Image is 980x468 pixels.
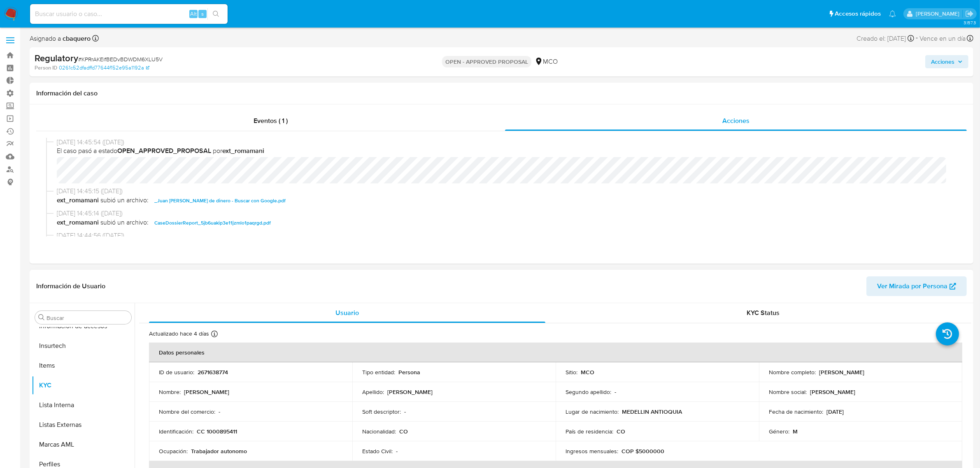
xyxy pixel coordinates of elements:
a: 0261c52dfadffd77644f152e95a1192a [59,64,149,72]
button: Marcas AML [32,435,135,454]
span: Acciones [722,116,750,125]
span: Ver Mirada por Persona [877,276,947,296]
p: [DATE] [826,408,844,415]
p: Tipo entidad : [362,368,395,376]
p: M [793,428,798,435]
span: [DATE] 14:44:56 ([DATE]) [57,231,954,240]
p: MEDELLIN ANTIOQUIA [622,408,682,415]
p: Ocupación : [159,447,188,455]
span: [DATE] 14:45:54 ([DATE]) [57,138,954,147]
span: [DATE] 14:45:15 ([DATE]) [57,187,954,196]
span: Alt [190,10,197,18]
button: _Juan [PERSON_NAME] de dinero - Buscar con Google.pdf [150,196,290,206]
b: Person ID [35,64,57,72]
button: Listas Externas [32,415,135,435]
p: Ingresos mensuales : [566,447,618,455]
button: Ver Mirada por Persona [866,276,967,296]
p: País de residencia : [566,428,613,435]
a: Notificaciones [889,10,896,17]
button: Items [32,356,135,375]
b: ext_romamani [57,196,99,206]
p: camila.baquero@mercadolibre.com.co [916,10,962,18]
span: CaseDossierReport_5jb6uakip3e11jzmlo1paqrgd.pdf [154,218,271,228]
p: COP $5000000 [622,447,664,455]
p: Apellido : [362,388,384,396]
p: - [404,408,406,415]
h1: Información de Usuario [36,282,105,290]
p: Nombre del comercio : [159,408,215,415]
p: Identificación : [159,428,193,435]
span: s [201,10,204,18]
span: Vence en un día [919,34,966,43]
p: Sitio : [566,368,577,376]
div: MCO [535,57,558,66]
input: Buscar usuario o caso... [30,9,228,19]
span: # KPRrAKEifBEDvBDWDM6XLU5V [78,55,163,63]
button: Acciones [925,55,968,68]
h1: Información del caso [36,89,967,97]
p: OPEN - APPROVED PROPOSAL [442,56,531,67]
span: Acciones [931,55,954,68]
input: Buscar [47,314,128,322]
span: _Juan [PERSON_NAME] de dinero - Buscar con Google.pdf [154,196,286,206]
span: Eventos ( 1 ) [254,116,288,125]
span: KYC Status [747,308,780,317]
p: ID de usuario : [159,368,194,376]
p: CO [617,428,625,435]
span: El caso pasó a estado por [57,146,954,155]
p: - [219,408,220,415]
p: Lugar de nacimiento : [566,408,619,415]
button: Insurtech [32,336,135,356]
p: Actualizado hace 4 días [149,330,209,338]
p: [PERSON_NAME] [819,368,864,376]
p: 2671638774 [198,368,228,376]
p: [PERSON_NAME] [387,388,433,396]
p: [PERSON_NAME] [810,388,855,396]
button: search-icon [207,8,224,20]
p: Nacionalidad : [362,428,396,435]
div: Creado el: [DATE] [857,33,914,44]
p: Segundo apellido : [566,388,611,396]
th: Datos personales [149,343,962,362]
b: ext_romamani [222,146,264,155]
span: Usuario [335,308,359,317]
p: Fecha de nacimiento : [769,408,823,415]
p: [PERSON_NAME] [184,388,229,396]
a: Salir [965,9,974,18]
button: CaseDossierReport_5jb6uakip3e11jzmlo1paqrgd.pdf [150,218,275,228]
p: MCO [581,368,594,376]
span: - [916,33,918,44]
button: Buscar [38,314,45,321]
b: ext_romamani [57,218,99,228]
b: Regulatory [35,51,78,65]
span: subió un archivo: [100,218,149,228]
p: Soft descriptor : [362,408,401,415]
p: Trabajador autonomo [191,447,247,455]
b: OPEN_APPROVED_PROPOSAL [117,146,211,155]
p: Nombre : [159,388,181,396]
p: - [396,447,398,455]
p: CO [399,428,408,435]
span: Accesos rápidos [835,9,881,18]
p: Nombre social : [769,388,807,396]
span: Asignado a [30,34,91,43]
p: Nombre completo : [769,368,816,376]
span: subió un archivo: [100,196,149,206]
span: [DATE] 14:45:14 ([DATE]) [57,209,954,218]
b: cbaquero [61,34,91,43]
p: CC 1000895411 [197,428,237,435]
p: - [615,388,616,396]
p: Estado Civil : [362,447,393,455]
button: KYC [32,375,135,395]
p: Persona [398,368,420,376]
button: Lista Interna [32,395,135,415]
p: Género : [769,428,789,435]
